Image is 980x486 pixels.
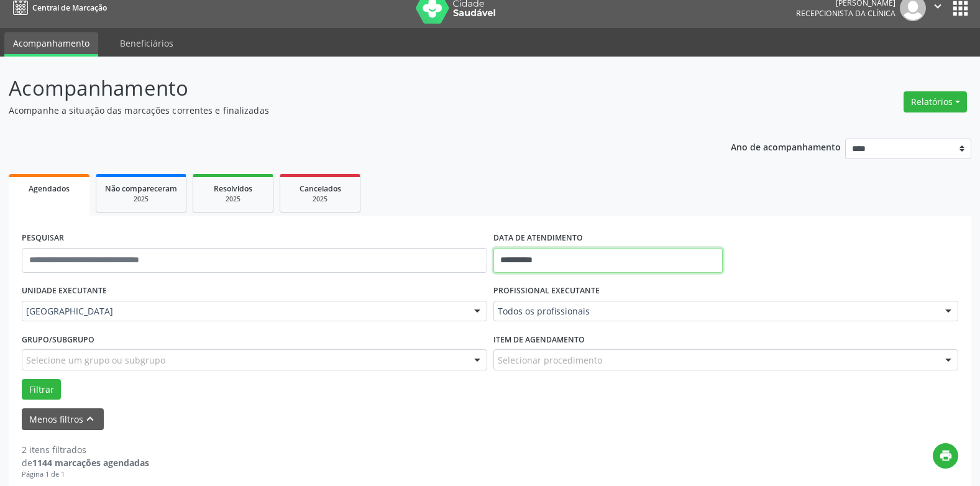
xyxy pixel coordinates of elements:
p: Ano de acompanhamento [731,139,841,154]
span: Resolvidos [214,183,252,194]
span: Agendados [29,183,70,194]
span: Não compareceram [105,183,177,194]
label: UNIDADE EXECUTANTE [22,282,107,301]
span: Cancelados [300,183,341,194]
label: PESQUISAR [22,229,64,248]
a: Acompanhamento [4,32,98,57]
span: Todos os profissionais [498,305,933,318]
button: Filtrar [22,379,61,400]
div: 2025 [105,195,177,204]
span: Selecionar procedimento [498,354,602,367]
label: PROFISSIONAL EXECUTANTE [493,282,600,301]
button: print [933,443,958,469]
p: Acompanhe a situação das marcações correntes e finalizadas [9,104,682,117]
span: [GEOGRAPHIC_DATA] [26,305,462,318]
label: Grupo/Subgrupo [22,330,94,349]
div: 2 itens filtrados [22,443,149,456]
a: Beneficiários [111,32,182,54]
div: 2025 [289,195,351,204]
button: Menos filtroskeyboard_arrow_up [22,408,104,430]
p: Acompanhamento [9,73,682,104]
strong: 1144 marcações agendadas [32,457,149,469]
button: Relatórios [904,91,967,112]
span: Recepcionista da clínica [796,8,895,19]
span: Central de Marcação [32,2,107,13]
label: Item de agendamento [493,330,585,349]
div: de [22,456,149,469]
label: DATA DE ATENDIMENTO [493,229,583,248]
span: Selecione um grupo ou subgrupo [26,354,165,367]
div: Página 1 de 1 [22,469,149,480]
div: 2025 [202,195,264,204]
i: print [939,449,953,462]
i: keyboard_arrow_up [83,412,97,426]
